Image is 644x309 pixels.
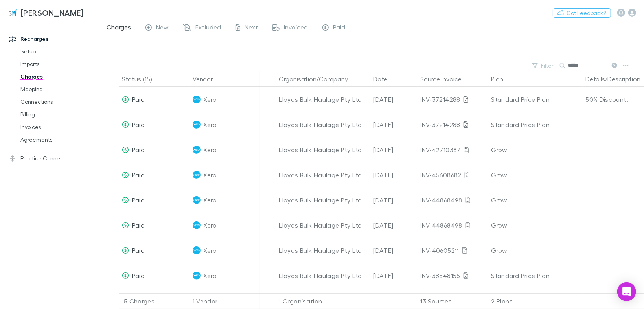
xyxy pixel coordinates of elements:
div: INV-40605211 [421,238,485,263]
div: [DATE] [370,263,418,288]
span: Excluded [196,23,221,33]
div: INV-37214288 [421,112,485,137]
img: Xero's Logo [193,196,201,204]
span: Xero [204,162,217,188]
img: Xero's Logo [193,171,201,179]
span: Xero [204,213,217,238]
span: Paid [132,196,145,204]
div: Lloyds Bulk Haulage Pty Ltd [279,137,367,162]
div: 1 Organisation [276,293,370,309]
div: Lloyds Bulk Haulage Pty Ltd [279,112,367,137]
span: Paid [132,221,145,229]
span: Paid [132,121,145,128]
div: Lloyds Bulk Haulage Pty Ltd [279,162,367,188]
a: Mapping [13,83,103,96]
button: Status (15) [122,71,161,87]
div: INV-37214288 [421,87,485,112]
span: Xero [204,137,217,162]
span: Paid [132,272,145,279]
div: INV-44868498 [421,188,485,213]
a: [PERSON_NAME] [3,3,88,22]
button: Organisation/Company [279,71,358,87]
div: INV-38548155 [421,263,485,288]
div: INV-44868498 [421,213,485,238]
a: Charges [13,70,103,83]
div: Grow [491,137,580,162]
img: Xero's Logo [193,246,201,254]
div: 1 Vendor [190,293,260,309]
div: Grow [491,213,580,238]
a: Setup [13,45,103,58]
a: Billing [13,108,103,121]
button: Got Feedback? [553,8,611,18]
div: 2 Plans [488,293,583,309]
div: [DATE] [370,87,418,112]
div: Grow [491,238,580,263]
button: Source Invoice [421,71,471,87]
div: [DATE] [370,112,418,137]
div: Open Intercom Messenger [617,282,636,301]
span: Xero [204,263,217,288]
span: Paid [132,171,145,178]
span: Xero [204,87,217,112]
button: Plan [491,71,513,87]
div: Grow [491,162,580,188]
img: Xero's Logo [193,121,201,129]
span: Invoiced [284,23,308,33]
div: Grow [491,188,580,213]
button: Filter [528,61,558,70]
span: Xero [204,188,217,213]
div: Lloyds Bulk Haulage Pty Ltd [279,263,367,288]
div: Lloyds Bulk Haulage Pty Ltd [279,87,367,112]
span: Paid [132,246,145,254]
img: Xero's Logo [193,221,201,229]
button: Date [374,71,397,87]
a: Invoices [13,121,103,133]
span: Xero [204,238,217,263]
div: [DATE] [370,137,418,162]
div: [DATE] [370,213,418,238]
img: Xero's Logo [193,146,201,154]
div: 13 Sources [418,293,488,309]
img: Xero's Logo [193,96,201,103]
div: Standard Price Plan [491,263,580,288]
div: [DATE] [370,162,418,188]
img: Sinclair Wilson's Logo [8,8,17,17]
span: Charges [107,23,131,33]
span: Xero [204,112,217,137]
div: Standard Price Plan [491,112,580,137]
div: Standard Price Plan [491,87,580,112]
img: Xero's Logo [193,272,201,280]
span: Paid [333,23,346,33]
div: Lloyds Bulk Haulage Pty Ltd [279,188,367,213]
div: Lloyds Bulk Haulage Pty Ltd [279,213,367,238]
span: New [156,23,169,33]
a: Recharges [2,33,103,45]
span: Paid [132,146,145,153]
a: Practice Connect [2,152,103,165]
a: Agreements [13,133,103,146]
div: [DATE] [370,238,418,263]
div: Lloyds Bulk Haulage Pty Ltd [279,238,367,263]
a: Imports [13,58,103,70]
div: [DATE] [370,188,418,213]
a: Connections [13,96,103,108]
div: INV-42710387 [421,137,485,162]
div: 15 Charges [119,293,190,309]
div: INV-45608682 [421,162,485,188]
button: Vendor [193,71,223,87]
span: Next [245,23,258,33]
h3: [PERSON_NAME] [20,8,84,17]
span: Paid [132,96,145,103]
